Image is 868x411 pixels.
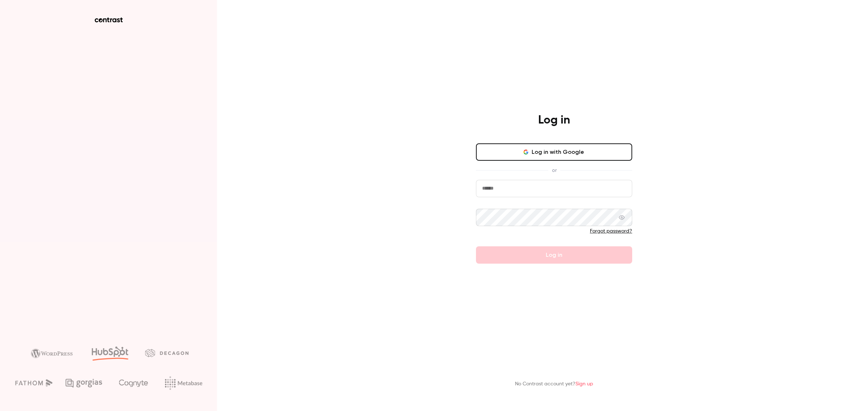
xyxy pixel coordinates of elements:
[145,349,188,357] img: decagon
[548,166,560,174] span: or
[538,113,570,127] h4: Log in
[575,381,593,386] a: Sign up
[590,229,632,234] a: Forgot password?
[515,380,593,388] p: No Contrast account yet?
[476,143,632,161] button: Log in with Google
